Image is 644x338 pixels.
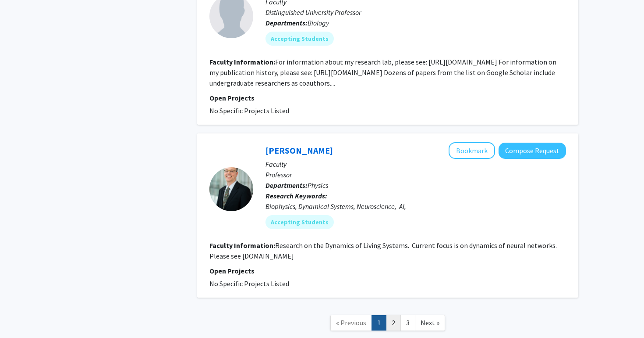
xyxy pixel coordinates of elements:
fg-read-more: Research on the Dynamics of Living Systems. Current focus is on dynamics of neural networks. Plea... [209,241,557,260]
b: Faculty Information: [209,241,275,250]
a: 1 [372,315,386,331]
a: Next [415,315,445,331]
p: Distinguished University Professor [265,7,566,18]
span: No Specific Projects Listed [209,106,289,115]
mat-chip: Accepting Students [265,32,334,46]
p: Professor [265,169,566,180]
p: Faculty [265,159,566,169]
a: 3 [400,315,415,331]
b: Research Keywords: [265,191,327,200]
iframe: Chat [7,298,37,331]
mat-chip: Accepting Students [265,215,334,229]
button: Compose Request to Wolfgang Losert [499,143,566,159]
p: Open Projects [209,93,566,103]
span: « Previous [336,318,366,327]
span: Physics [308,181,328,190]
a: [PERSON_NAME] [265,145,333,156]
span: No Specific Projects Listed [209,279,289,288]
button: Add Wolfgang Losert to Bookmarks [449,142,495,159]
span: Next » [421,318,439,327]
b: Departments: [265,181,308,190]
fg-read-more: For information about my research lab, please see: [URL][DOMAIN_NAME] For information on my publi... [209,58,556,87]
p: Open Projects [209,266,566,276]
a: 2 [386,315,401,331]
b: Departments: [265,18,308,27]
span: Biology [308,18,329,27]
b: Faculty Information: [209,58,275,66]
a: Previous Page [330,315,372,331]
div: Biophysics, Dynamical Systems, Neuroscience, AI, [265,201,566,212]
